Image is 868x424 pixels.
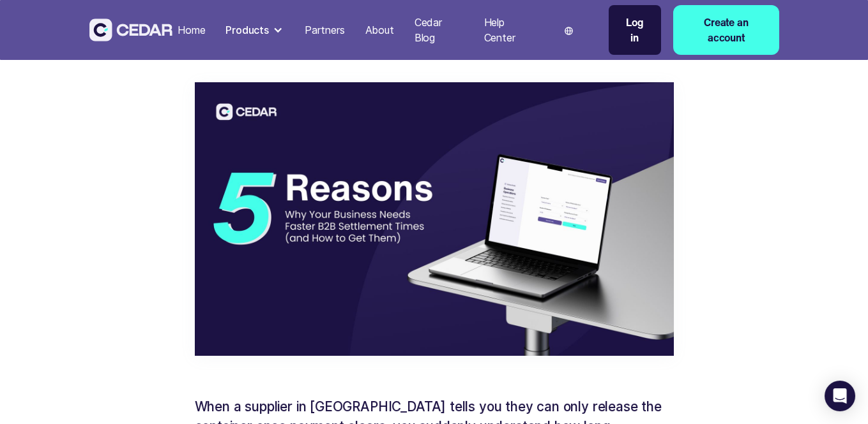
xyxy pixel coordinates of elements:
div: Log in [621,15,648,45]
div: Open Intercom Messenger [825,381,855,411]
a: Create an account [673,5,779,55]
div: Products [225,22,269,38]
a: Cedar Blog [409,8,469,52]
a: Help Center [479,8,542,52]
div: About [365,22,394,38]
div: Home [178,22,205,38]
a: Partners [300,16,350,44]
div: Cedar Blog [415,15,464,45]
div: Partners [305,22,345,38]
a: About [360,16,399,44]
a: Home [172,16,210,44]
a: Log in [609,5,661,55]
img: world icon [565,27,573,35]
div: Help Center [484,15,537,45]
div: Products [220,17,289,43]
